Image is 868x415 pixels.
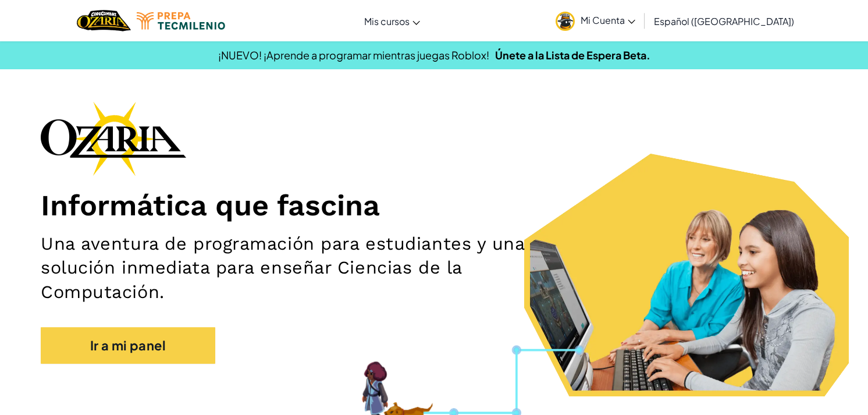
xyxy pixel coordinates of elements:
img: avatar [556,12,575,31]
h2: Una aventura de programación para estudiantes y una solución inmediata para enseñar Ciencias de l... [41,232,568,304]
span: Español ([GEOGRAPHIC_DATA]) [654,15,794,27]
a: Ozaria by CodeCombat logo [77,9,131,33]
span: Mis cursos [364,15,410,27]
a: Ir a mi panel [41,327,215,364]
a: Únete a la Lista de Espera Beta. [495,48,650,62]
a: Español ([GEOGRAPHIC_DATA]) [648,5,800,37]
a: Mi Cuenta [550,2,641,39]
img: Tecmilenio logo [137,12,225,30]
img: Ozaria branding logo [41,101,186,176]
h1: Informática que fascina [41,187,827,223]
span: ¡NUEVO! ¡Aprende a programar mientras juegas Roblox! [218,48,489,62]
a: Mis cursos [358,5,426,37]
span: Mi Cuenta [581,14,635,26]
img: Home [77,9,131,33]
